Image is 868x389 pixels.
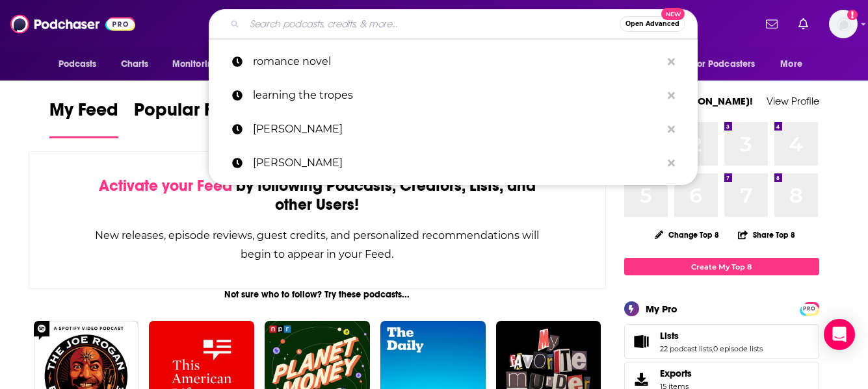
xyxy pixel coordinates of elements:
div: Search podcasts, credits, & more... [209,9,698,39]
button: Share Top 8 [737,222,796,247]
button: open menu [163,52,235,77]
a: Show notifications dropdown [761,13,783,35]
button: open menu [49,52,114,77]
button: open menu [771,52,819,77]
a: romance novel [209,45,698,79]
p: learning the tropes [253,79,661,112]
span: Exports [660,368,692,379]
div: Not sure who to follow? Try these podcasts... [29,289,607,300]
p: Sheleana Aiyana [253,146,661,180]
a: [PERSON_NAME] [209,112,698,146]
a: Show notifications dropdown [793,13,813,35]
a: learning the tropes [209,79,698,112]
a: My Feed [49,99,118,138]
p: romance novel [253,45,661,79]
a: Popular Feed [134,99,244,138]
a: 0 episode lists [713,344,763,353]
div: by following Podcasts, Creators, Lists, and other Users! [94,177,541,214]
span: Lists [660,330,679,342]
p: Sheleana Aiyana [253,112,661,146]
span: Monitoring [172,55,218,73]
span: Popular Feed [134,99,244,129]
span: More [780,55,802,73]
button: open menu [685,52,774,77]
button: Show profile menu [829,10,858,38]
span: For Podcasters [693,55,756,73]
a: Lists [629,333,655,351]
div: New releases, episode reviews, guest credits, and personalized recommendations will begin to appe... [94,226,541,264]
a: [PERSON_NAME] [209,146,698,180]
span: Logged in as hconnor [829,10,858,38]
div: My Pro [646,303,677,315]
span: Exports [629,370,655,388]
span: My Feed [49,99,118,129]
span: Lists [624,324,819,359]
a: Create My Top 8 [624,258,819,275]
span: New [661,8,685,20]
button: Open AdvancedNew [620,16,685,32]
span: Activate your Feed [99,176,232,195]
div: Open Intercom Messenger [824,319,855,350]
a: Charts [112,52,157,77]
img: User Profile [829,10,858,38]
span: , [712,344,713,353]
span: PRO [802,304,817,314]
a: View Profile [767,95,819,107]
span: Charts [121,55,149,73]
a: 22 podcast lists [660,344,712,353]
input: Search podcasts, credits, & more... [244,14,620,34]
svg: Add a profile image [847,10,858,20]
span: Open Advanced [625,21,679,27]
a: Lists [660,330,763,342]
img: Podchaser - Follow, Share and Rate Podcasts [10,12,135,36]
button: Change Top 8 [647,227,728,243]
span: Podcasts [59,55,97,73]
a: PRO [802,303,817,313]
